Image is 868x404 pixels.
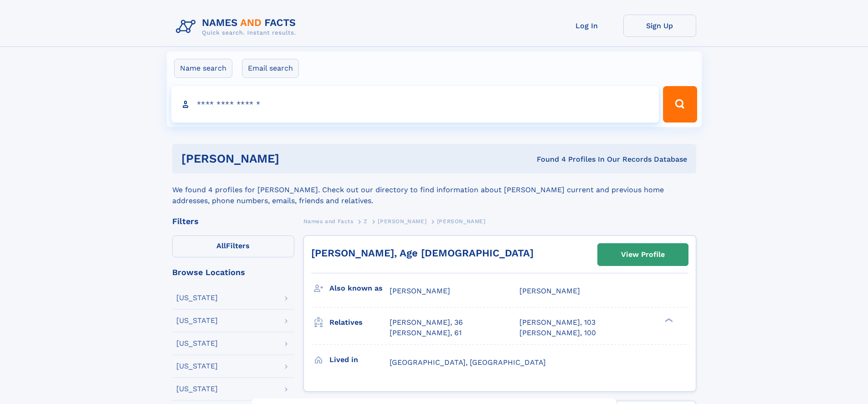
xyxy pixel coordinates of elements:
h3: Also known as [329,281,390,296]
div: We found 4 profiles for [PERSON_NAME]. Check out our directory to find information about [PERSON_... [172,174,696,206]
span: [PERSON_NAME] [378,218,426,225]
div: Filters [172,217,294,225]
a: [PERSON_NAME], Age [DEMOGRAPHIC_DATA] [311,247,534,259]
div: View Profile [621,244,665,265]
h3: Relatives [329,315,390,330]
span: [GEOGRAPHIC_DATA], [GEOGRAPHIC_DATA] [390,358,546,367]
div: [US_STATE] [176,317,218,324]
a: [PERSON_NAME], 36 [390,317,463,327]
img: Logo Names and Facts [172,15,303,39]
span: [PERSON_NAME] [437,218,486,225]
input: search input [171,86,659,123]
a: [PERSON_NAME] [378,215,426,227]
span: [PERSON_NAME] [390,286,450,295]
div: [US_STATE] [176,363,218,370]
div: [US_STATE] [176,340,218,347]
a: View Profile [598,244,688,266]
span: Z [364,218,368,225]
a: [PERSON_NAME], 100 [519,328,596,338]
a: [PERSON_NAME], 103 [519,317,596,327]
h1: [PERSON_NAME] [181,153,408,164]
a: Z [364,215,368,227]
a: Names and Facts [303,215,354,227]
div: [US_STATE] [176,294,218,302]
label: Name search [174,59,232,78]
div: [US_STATE] [176,385,218,393]
div: Browse Locations [172,268,294,276]
label: Filters [172,235,294,257]
span: All [216,241,226,250]
a: [PERSON_NAME], 61 [390,328,462,338]
a: Log In [550,15,623,37]
button: Search Button [663,86,697,123]
label: Email search [242,59,299,78]
div: ❯ [663,317,673,323]
a: Sign Up [623,15,696,37]
div: Found 4 Profiles In Our Records Database [408,154,687,164]
span: [PERSON_NAME] [519,286,580,295]
h3: Lived in [329,352,390,368]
